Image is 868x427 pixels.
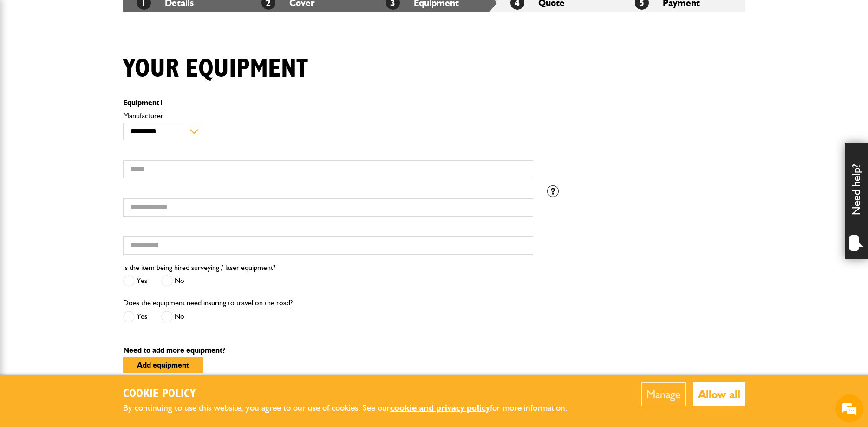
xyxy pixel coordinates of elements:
[123,401,583,415] p: By continuing to use this website, you agree to our use of cookies. See our for more information.
[123,112,533,119] label: Manufacturer
[123,347,745,354] p: Need to add more equipment?
[390,402,490,413] a: cookie and privacy policy
[845,143,868,259] div: Need help?
[123,275,147,287] label: Yes
[123,264,275,271] label: Is the item being hired surveying / laser equipment?
[693,382,745,406] button: Allow all
[123,299,293,307] label: Does the equipment need insuring to travel on the road?
[161,275,184,287] label: No
[123,53,308,85] h1: Your equipment
[159,98,163,107] span: 1
[123,387,583,401] h2: Cookie Policy
[161,311,184,322] label: No
[123,99,533,106] p: Equipment
[123,311,147,322] label: Yes
[123,357,203,373] button: Add equipment
[641,382,686,406] button: Manage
